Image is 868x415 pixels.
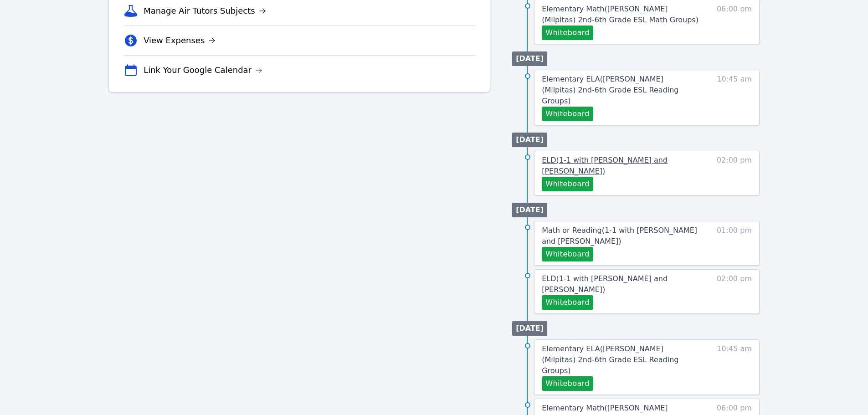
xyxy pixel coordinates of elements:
[512,51,547,66] li: [DATE]
[542,75,678,105] span: Elementary ELA ( [PERSON_NAME] (Milpitas) 2nd-6th Grade ESL Reading Groups )
[542,4,699,26] a: Elementary Math([PERSON_NAME] (Milpitas) 2nd-6th Grade ESL Math Groups)
[542,177,593,191] button: Whiteboard
[717,155,752,191] span: 02:00 pm
[717,225,752,261] span: 01:00 pm
[542,273,699,295] a: ELD(1-1 with [PERSON_NAME] and [PERSON_NAME])
[542,295,593,310] button: Whiteboard
[542,225,699,247] a: Math or Reading(1-1 with [PERSON_NAME] and [PERSON_NAME])
[542,74,699,107] a: Elementary ELA([PERSON_NAME] (Milpitas) 2nd-6th Grade ESL Reading Groups)
[542,344,678,375] span: Elementary ELA ( [PERSON_NAME] (Milpitas) 2nd-6th Grade ESL Reading Groups )
[717,343,752,391] span: 10:45 am
[542,5,699,24] span: Elementary Math ( [PERSON_NAME] (Milpitas) 2nd-6th Grade ESL Math Groups )
[542,155,699,177] a: ELD(1-1 with [PERSON_NAME] and [PERSON_NAME])
[542,156,668,175] span: ELD ( 1-1 with [PERSON_NAME] and [PERSON_NAME] )
[717,74,752,121] span: 10:45 am
[144,5,266,17] a: Manage Air Tutors Subjects
[542,26,593,40] button: Whiteboard
[542,274,668,294] span: ELD ( 1-1 with [PERSON_NAME] and [PERSON_NAME] )
[542,247,593,261] button: Whiteboard
[542,376,593,391] button: Whiteboard
[717,273,752,310] span: 02:00 pm
[144,34,216,47] a: View Expenses
[542,107,593,121] button: Whiteboard
[512,133,547,147] li: [DATE]
[144,64,262,77] a: Link Your Google Calendar
[512,203,547,217] li: [DATE]
[717,4,752,40] span: 06:00 pm
[512,321,547,336] li: [DATE]
[542,226,697,246] span: Math or Reading ( 1-1 with [PERSON_NAME] and [PERSON_NAME] )
[542,343,699,376] a: Elementary ELA([PERSON_NAME] (Milpitas) 2nd-6th Grade ESL Reading Groups)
